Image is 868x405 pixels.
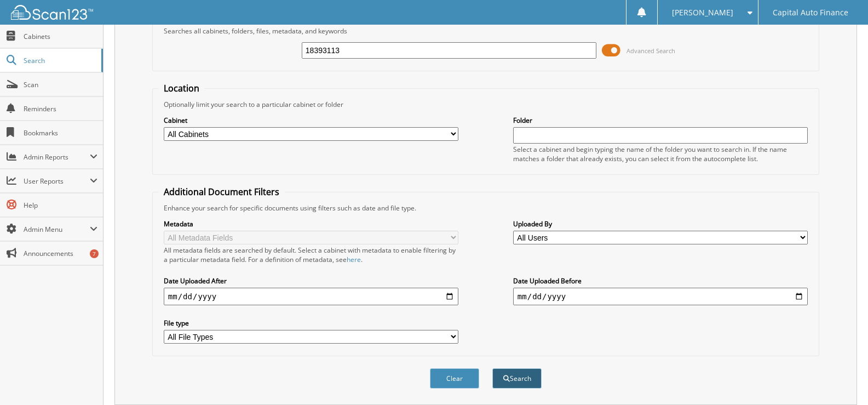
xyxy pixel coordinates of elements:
label: File type [164,318,458,328]
label: Date Uploaded Before [513,276,808,286]
span: Help [24,201,97,210]
div: 7 [90,249,99,258]
label: Metadata [164,219,458,229]
span: User Reports [24,176,90,186]
span: Scan [24,80,97,89]
label: Folder [513,116,808,125]
a: here [347,255,361,264]
label: Date Uploaded After [164,276,458,286]
span: Reminders [24,104,97,113]
iframe: Chat Widget [813,352,868,405]
div: Searches all cabinets, folders, files, metadata, and keywords [158,26,813,36]
span: Bookmarks [24,128,97,138]
span: Admin Menu [24,225,90,234]
span: [PERSON_NAME] [672,9,733,16]
span: Advanced Search [626,47,675,55]
input: end [513,288,808,305]
div: Enhance your search for specific documents using filters such as date and file type. [158,203,813,213]
div: Optionally limit your search to a particular cabinet or folder [158,100,813,109]
label: Cabinet [164,116,458,125]
legend: Location [158,82,205,94]
span: Capital Auto Finance [773,9,848,16]
label: Uploaded By [513,219,808,229]
div: Select a cabinet and begin typing the name of the folder you want to search in. If the name match... [513,145,808,163]
input: start [164,288,458,305]
span: Cabinets [24,32,97,41]
span: Admin Reports [24,152,90,162]
button: Search [492,368,542,389]
img: scan123-logo-white.svg [11,5,93,20]
span: Announcements [24,249,97,258]
button: Clear [430,368,479,389]
legend: Additional Document Filters [158,186,285,198]
span: Search [24,56,96,65]
div: All metadata fields are searched by default. Select a cabinet with metadata to enable filtering b... [164,246,458,264]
